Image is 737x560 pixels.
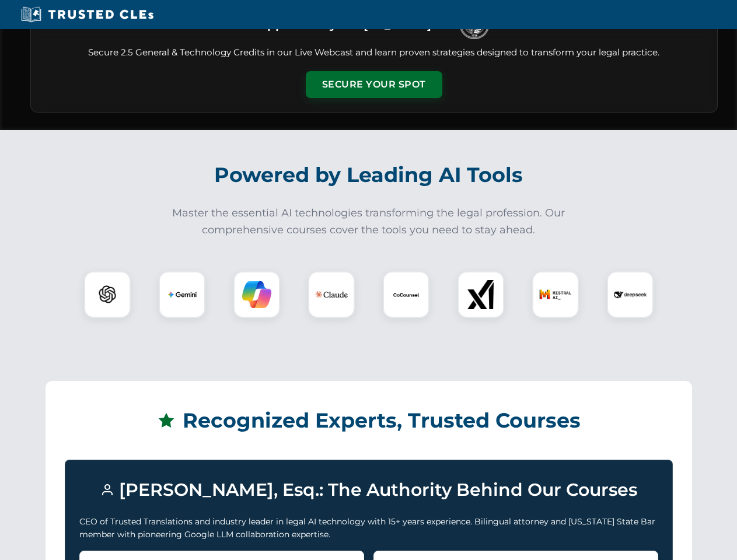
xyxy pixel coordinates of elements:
[90,278,124,311] img: ChatGPT Logo
[165,205,573,239] p: Master the essential AI technologies transforming the legal profession. Our comprehensive courses...
[457,271,504,318] div: xAI
[308,271,355,318] div: Claude
[45,46,703,60] p: Secure 2.5 General & Technology Credits in our Live Webcast and learn proven strategies designed ...
[306,71,442,98] button: Secure Your Spot
[18,6,157,23] img: Trusted CLEs
[532,271,579,318] div: Mistral AI
[233,271,280,318] div: Copilot
[167,280,197,309] img: Gemini Logo
[614,278,647,311] img: DeepSeek Logo
[79,474,658,506] h3: [PERSON_NAME], Esq.: The Authority Behind Our Courses
[607,271,654,318] div: DeepSeek
[383,271,429,318] div: CoCounsel
[539,278,572,311] img: Mistral AI Logo
[466,280,495,309] img: xAI Logo
[79,515,658,541] p: CEO of Trusted Translations and industry leader in legal AI technology with 15+ years experience....
[315,278,348,311] img: Claude Logo
[242,280,271,309] img: Copilot Logo
[46,155,692,195] h2: Powered by Leading AI Tools
[65,400,673,441] h2: Recognized Experts, Trusted Courses
[84,271,131,318] div: ChatGPT
[392,280,421,309] img: CoCounsel Logo
[159,271,205,318] div: Gemini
